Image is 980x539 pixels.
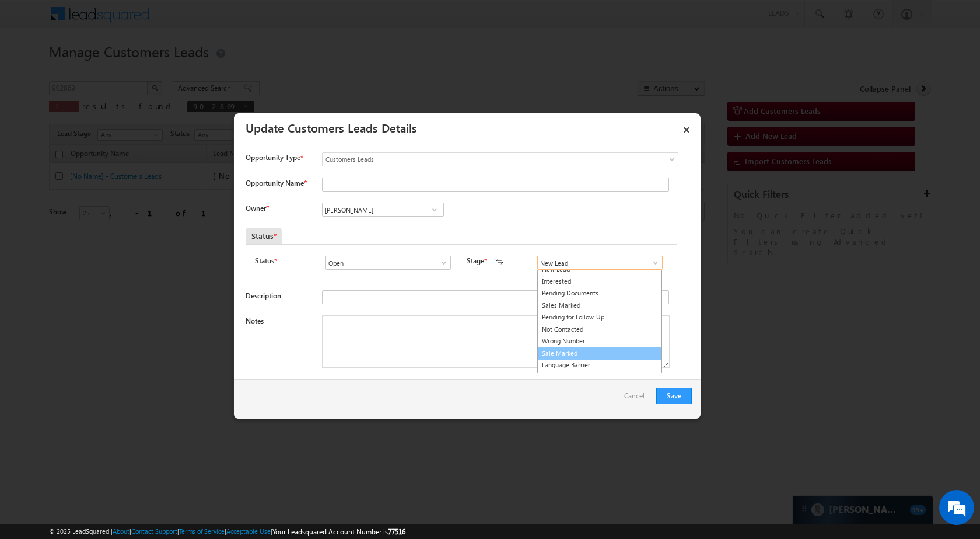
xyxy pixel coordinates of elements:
[226,527,271,535] a: Acceptable Use
[246,119,417,135] a: Update Customers Leads Details
[538,371,661,384] a: Pending for Login
[131,527,177,535] a: Contact Support
[246,204,268,213] label: Owner
[656,388,692,404] button: Save
[538,311,661,324] a: Pending for Follow-Up
[427,204,442,215] a: Show All Items
[246,179,306,187] label: Opportunity Name
[246,291,281,300] label: Description
[322,203,444,217] input: Type to Search
[677,117,696,138] a: ×
[538,300,661,312] a: Sales Marked
[61,61,196,76] div: Chat with us now
[538,287,661,300] a: Pending Documents
[325,256,451,270] input: Type to Search
[323,154,631,165] span: Customers Leads
[246,152,300,163] span: Opportunity Type
[467,256,484,266] label: Stage
[537,256,663,270] input: Type to Search
[624,388,650,410] a: Cancel
[255,256,274,266] label: Status
[191,6,219,34] div: Minimize live chat window
[388,527,405,536] span: 77516
[246,228,282,244] div: Status
[179,527,225,535] a: Terms of Service
[49,526,405,537] span: © 2025 LeadSquared | | | | |
[159,360,212,375] em: Start Chat
[246,317,264,325] label: Notes
[272,527,405,536] span: Your Leadsquared Account Number is
[537,347,662,360] a: Sale Marked
[538,359,661,371] a: Language Barrier
[15,108,213,350] textarea: Type your message and hit 'Enter'
[538,276,661,288] a: Interested
[538,324,661,336] a: Not Contacted
[113,527,129,535] a: About
[20,61,49,76] img: d_60004797649_company_0_60004797649
[322,152,678,166] a: Customers Leads
[433,257,448,269] a: Show All Items
[645,257,660,269] a: Show All Items
[538,335,661,347] a: Wrong Number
